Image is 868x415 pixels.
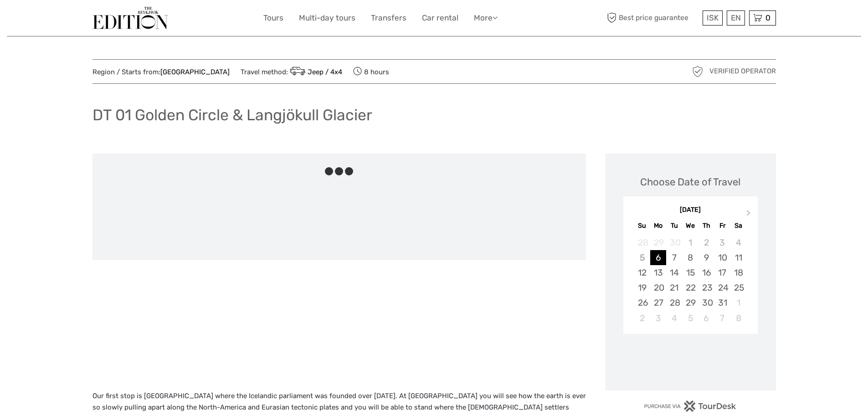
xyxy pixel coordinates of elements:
div: Choose Sunday, October 26th, 2025 [634,295,650,310]
img: The Reykjavík Edition [92,7,168,29]
div: Choose Saturday, October 25th, 2025 [730,280,746,295]
div: Choose Tuesday, October 21st, 2025 [666,280,682,295]
div: Choose Thursday, October 30th, 2025 [699,295,714,310]
span: ISK [707,13,719,22]
a: Car rental [422,11,458,25]
div: Choose Saturday, November 8th, 2025 [730,311,746,326]
span: 8 hours [353,65,389,78]
div: [DATE] [623,205,758,215]
a: [GEOGRAPHIC_DATA] [160,68,230,76]
div: Choose Thursday, October 23rd, 2025 [699,280,714,295]
div: Choose Wednesday, October 29th, 2025 [682,295,698,310]
div: Not available Saturday, October 4th, 2025 [730,235,746,250]
div: Choose Friday, October 24th, 2025 [714,280,730,295]
span: Best price guarantee [605,10,700,26]
div: Choose Sunday, November 2nd, 2025 [634,311,650,326]
div: Choose Wednesday, November 5th, 2025 [682,311,698,326]
div: We [682,220,698,232]
div: Tu [666,220,682,232]
div: Fr [714,220,730,232]
div: Choose Monday, October 6th, 2025 [650,250,666,265]
div: Th [699,220,714,232]
div: Not available Friday, October 3rd, 2025 [714,235,730,250]
div: Not available Monday, September 29th, 2025 [650,235,666,250]
div: Choose Wednesday, October 15th, 2025 [682,265,698,280]
a: Tours [263,11,283,25]
button: Next Month [742,208,757,222]
div: month 2025-10 [626,235,755,326]
span: 0 [764,13,772,22]
div: Choose Wednesday, October 8th, 2025 [682,250,698,265]
div: Not available Tuesday, September 30th, 2025 [666,235,682,250]
div: Choose Date of Travel [640,175,740,189]
h1: DT 01 Golden Circle & Langjökull Glacier [92,106,372,124]
div: Choose Saturday, October 11th, 2025 [730,250,746,265]
div: Choose Thursday, October 9th, 2025 [699,250,714,265]
a: Jeep / 4x4 [288,68,343,76]
div: Choose Monday, October 27th, 2025 [650,295,666,310]
div: Su [634,220,650,232]
div: Choose Saturday, October 18th, 2025 [730,265,746,280]
div: Choose Wednesday, October 22nd, 2025 [682,280,698,295]
a: Transfers [371,11,406,25]
div: Choose Thursday, November 6th, 2025 [699,311,714,326]
span: Verified Operator [709,67,776,76]
span: Travel method: [241,65,343,78]
div: Choose Friday, October 17th, 2025 [714,265,730,280]
div: Choose Monday, October 13th, 2025 [650,265,666,280]
div: Not available Thursday, October 2nd, 2025 [699,235,714,250]
div: Choose Thursday, October 16th, 2025 [699,265,714,280]
div: Mo [650,220,666,232]
div: Choose Tuesday, October 14th, 2025 [666,265,682,280]
div: Choose Saturday, November 1st, 2025 [730,295,746,310]
div: Loading... [688,358,693,364]
div: Choose Sunday, October 19th, 2025 [634,280,650,295]
div: Choose Friday, October 31st, 2025 [714,295,730,310]
div: Choose Tuesday, November 4th, 2025 [666,311,682,326]
a: More [474,11,498,25]
div: Sa [730,220,746,232]
img: verified_operator_grey_128.png [690,64,705,79]
div: Not available Sunday, September 28th, 2025 [634,235,650,250]
a: Multi-day tours [299,11,355,25]
div: Choose Monday, November 3rd, 2025 [650,311,666,326]
span: Region / Starts from: [92,67,230,77]
div: Not available Sunday, October 5th, 2025 [634,250,650,265]
div: Choose Sunday, October 12th, 2025 [634,265,650,280]
div: EN [727,10,745,26]
div: Choose Tuesday, October 7th, 2025 [666,250,682,265]
div: Choose Friday, October 10th, 2025 [714,250,730,265]
div: Choose Friday, November 7th, 2025 [714,311,730,326]
div: Choose Monday, October 20th, 2025 [650,280,666,295]
div: Choose Tuesday, October 28th, 2025 [666,295,682,310]
div: Not available Wednesday, October 1st, 2025 [682,235,698,250]
img: PurchaseViaTourDesk.png [644,400,736,412]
